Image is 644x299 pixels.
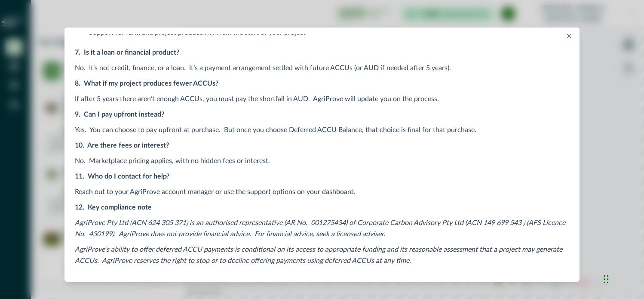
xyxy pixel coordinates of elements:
em: AgriProve Pty Ltd (ACN 624 305 371) is an authorised representative (AR No. 001275434) of Corpora... [75,219,565,237]
p: No. Marketplace pricing applies, with no hidden fees or interest. [75,155,569,166]
p: No. It’s not credit, finance, or a loan. It’s a payment arrangement settled with future ACCUs (or... [75,62,569,74]
strong: 9. Can I pay upfront instead? [75,111,164,118]
iframe: Chat Widget [601,258,644,299]
strong: 10. Are there fees or interest? [75,142,169,149]
button: Close [564,31,574,41]
div: Drag [604,266,609,292]
strong: 7. Is it a loan or financial product? [75,49,179,56]
strong: 11. Who do I contact for help? [75,173,169,180]
p: Reach out to your AgriProve account manager or use the support options on your dashboard. [75,186,569,197]
strong: 12. Key compliance note [75,204,152,211]
em: AgriProve’s ability to offer deferred ACCU payments is conditional on its access to appropriate f... [75,246,562,264]
p: If after 5 years there aren’t enough ACCUs, you must pay the shortfall in AUD. AgriProve will upd... [75,93,569,105]
p: Yes. You can choose to pay upfront at purchase. But once you choose Deferred ACCU Balance, that c... [75,124,569,136]
strong: 8. What if my project produces fewer ACCUs? [75,80,218,87]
